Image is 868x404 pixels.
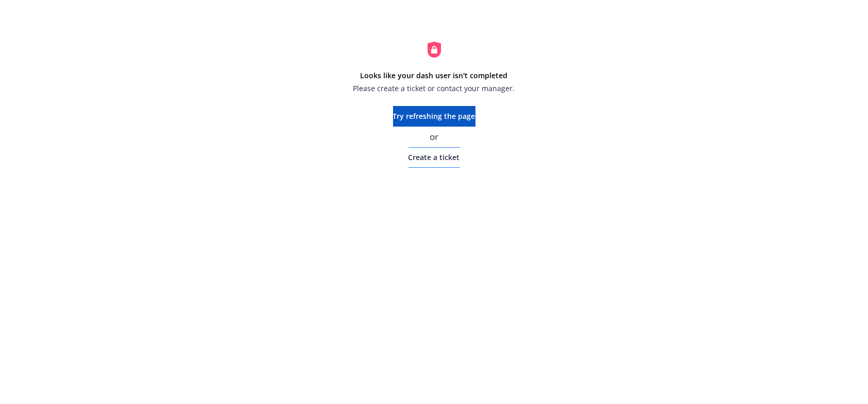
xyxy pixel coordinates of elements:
strong: Looks like your dash user isn't completed [361,71,508,80]
span: or [430,131,438,143]
button: Try refreshing the page [393,106,475,127]
span: Create a ticket [409,152,460,162]
span: Try refreshing the page [393,111,475,121]
a: Create a ticket [409,147,460,168]
span: Please create a ticket or contact your manager. [353,83,515,94]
